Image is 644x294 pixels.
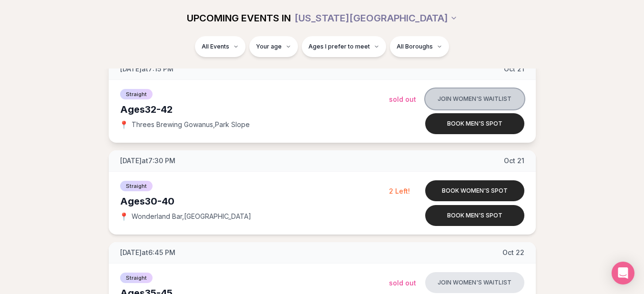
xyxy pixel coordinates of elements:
[425,88,524,109] button: Join women's waitlist
[120,181,153,191] span: Straight
[120,89,153,99] span: Straight
[132,212,251,221] span: Wonderland Bar , [GEOGRAPHIC_DATA]
[504,156,524,166] span: Oct 21
[425,272,524,293] button: Join women's waitlist
[120,103,389,116] div: Ages 32-42
[120,195,389,208] div: Ages 30-40
[195,36,245,57] button: All Events
[504,64,524,74] span: Oct 21
[120,64,174,74] span: [DATE] at 7:15 PM
[256,43,282,50] span: Your age
[390,36,449,57] button: All Boroughs
[187,11,291,25] span: UPCOMING EVENTS IN
[397,43,433,50] span: All Boroughs
[389,95,416,103] span: Sold Out
[132,120,250,129] span: Threes Brewing Gowanus , Park Slope
[612,262,634,284] div: Open Intercom Messenger
[295,8,458,29] button: [US_STATE][GEOGRAPHIC_DATA]
[425,180,524,201] button: Book women's spot
[389,187,410,195] span: 2 Left!
[308,43,370,50] span: Ages I prefer to meet
[120,273,153,283] span: Straight
[120,156,175,166] span: [DATE] at 7:30 PM
[389,279,416,287] span: Sold Out
[120,213,128,220] span: 📍
[120,121,128,128] span: 📍
[425,205,524,226] button: Book men's spot
[249,36,298,57] button: Your age
[120,248,175,257] span: [DATE] at 6:45 PM
[502,248,524,257] span: Oct 22
[425,113,524,134] button: Book men's spot
[202,43,229,50] span: All Events
[302,36,386,57] button: Ages I prefer to meet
